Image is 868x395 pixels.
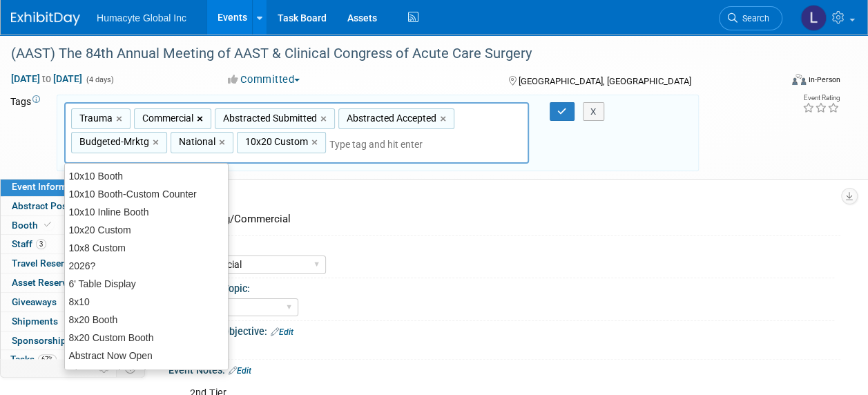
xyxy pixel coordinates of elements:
span: 67% [38,354,57,365]
button: Committed [223,73,305,87]
a: Search [719,6,782,30]
td: Tags [10,95,44,172]
span: Booth [12,220,54,231]
div: Department: [169,236,834,253]
img: Linda Hamilton [800,5,827,31]
div: 10x8 Custom [65,239,229,257]
span: Budgeted-Mrktg [77,135,149,148]
a: × [153,135,162,151]
span: [DATE] [DATE] [10,73,83,85]
span: Sponsorships [12,335,71,346]
div: 8x20 Custom Booth [65,329,229,347]
a: Edit [271,327,293,337]
div: Event Format [720,72,840,93]
div: 10x20 Custom [65,221,229,239]
span: Trauma [77,111,113,125]
span: Shipments [12,316,58,327]
div: 10x10 Booth-Custom Counter [65,185,229,203]
a: Giveaways [1,293,144,311]
span: Abstracted Submitted [220,111,317,125]
a: × [197,111,206,127]
a: Shipments [1,312,144,331]
div: 2026? [65,257,229,275]
img: ExhibitDay [11,12,80,26]
span: to [40,73,53,84]
span: Travel Reservations [12,258,110,269]
div: 6' Table Display [65,275,229,293]
div: Abstract Submission [65,365,229,383]
a: × [116,111,125,127]
span: 10x20 Custom [242,135,308,148]
span: Staff [12,238,46,249]
span: (4 days) [85,75,114,84]
a: Sponsorships [1,331,144,350]
a: × [219,135,228,151]
span: Commercial [139,111,193,125]
span: Abstract Poster Info [12,200,98,211]
a: Travel Reservations3 [1,254,144,273]
div: In-Person [808,75,840,85]
span: Tasks [10,354,57,365]
a: Edit [229,366,251,376]
div: Conference Objective: [168,321,840,339]
span: Humacyte Global Inc [97,12,186,23]
div: 10x10 Booth [65,167,229,185]
div: 8x20 Booth [65,311,229,329]
span: Asset Reservations [12,277,94,288]
a: × [320,111,329,127]
div: (AAST) The 84th Annual Meeting of AAST & Clinical Congress of Acute Care Surgery [6,41,769,66]
a: Abstract Poster Info [1,197,144,215]
div: Initiator: [168,193,840,210]
span: Giveaways [12,296,57,307]
span: Search [737,13,769,23]
div: Conference Topic: [169,278,834,296]
a: Booth [1,216,144,235]
input: Type tag and hit enter [329,137,440,151]
span: Abstracted Accepted [344,111,436,125]
div: Abstract Now Open [65,347,229,365]
a: Tasks67% [1,350,144,369]
a: × [440,111,449,127]
div: Event Notes: [168,360,840,378]
div: 10x10 Inline Booth [65,203,229,221]
a: Event Information [1,177,144,196]
a: Asset Reservations [1,273,144,292]
a: Staff3 [1,235,144,253]
div: 8x10 [65,293,229,311]
span: Event Information [12,181,89,192]
a: × [311,135,320,151]
span: National [176,135,215,148]
span: [GEOGRAPHIC_DATA], [GEOGRAPHIC_DATA] [519,76,691,86]
div: Event Rating [802,95,840,102]
i: Booth reservation complete [44,221,51,229]
img: Format-Inperson.png [792,74,806,85]
div: Marketing/Commercial [179,209,830,230]
button: X [583,102,604,122]
span: 3 [36,239,46,249]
